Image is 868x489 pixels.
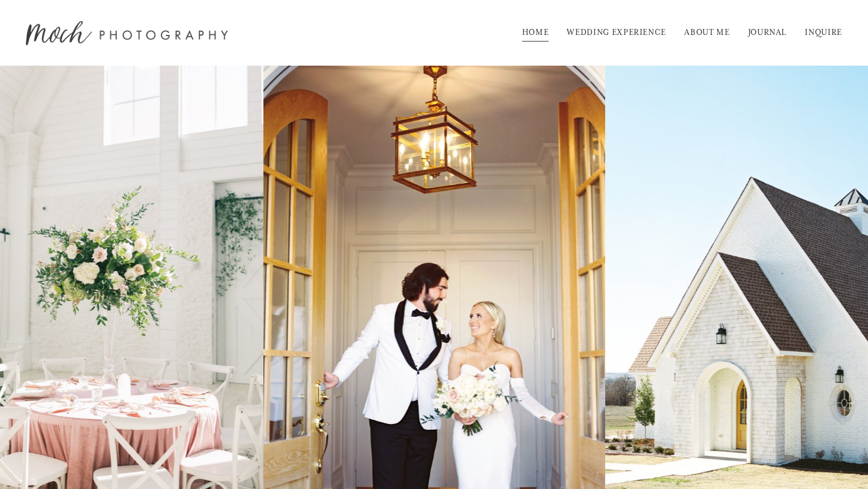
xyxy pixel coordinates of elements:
a: ABOUT ME [684,23,729,43]
a: INQUIRE [805,23,841,43]
img: Moch Snyder Photography | Destination Wedding &amp; Lifestyle Film Photographer [26,21,228,45]
a: WEDDING EXPERIENCE [567,23,666,43]
a: HOME [522,23,549,43]
a: JOURNAL [748,23,787,43]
